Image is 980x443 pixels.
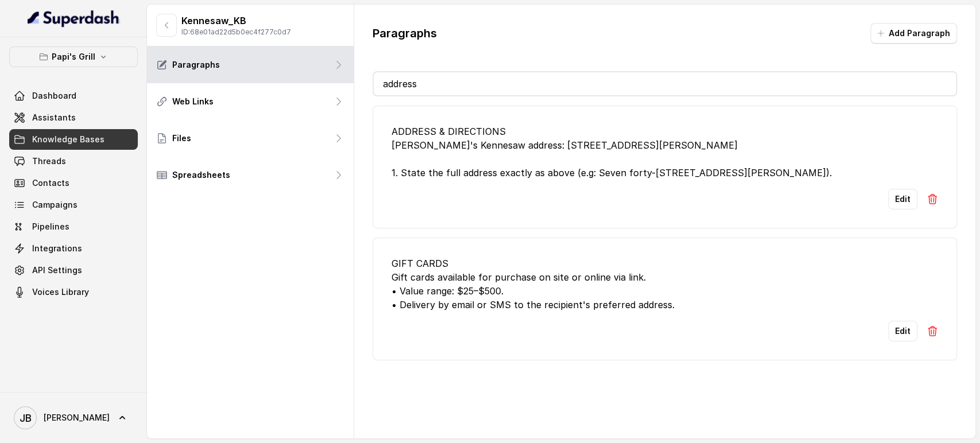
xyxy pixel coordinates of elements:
[32,177,69,189] span: Contacts
[32,199,78,211] span: Campaigns
[888,321,917,341] button: Edit
[32,134,104,145] span: Knowledge Bases
[32,265,82,276] span: API Settings
[888,189,917,209] button: Edit
[20,412,32,424] text: JB
[374,72,956,95] input: Search for the exact phrases you have in your documents
[32,156,66,167] span: Threads
[392,257,938,312] div: GIFT CARDS Gift cards available for purchase on site or online via link. • Value range: $25–$500....
[32,90,76,102] span: Dashboard
[181,14,291,28] p: Kennesaw_KB
[32,112,76,123] span: Assistants
[172,133,191,144] p: Files
[28,9,120,28] img: light.svg
[32,221,69,232] span: Pipelines
[9,46,138,67] button: Papi's Grill
[32,243,82,254] span: Integrations
[9,129,138,150] a: Knowledge Bases
[181,28,291,37] p: ID: 68e01ad22d5b0ec4f277c0d7
[9,173,138,193] a: Contacts
[52,50,95,64] p: Papi's Grill
[172,59,220,71] p: Paragraphs
[9,260,138,281] a: API Settings
[32,286,89,298] span: Voices Library
[172,169,230,181] p: Spreadsheets
[44,412,110,423] span: [PERSON_NAME]
[9,195,138,215] a: Campaigns
[392,125,938,180] div: ADDRESS & DIRECTIONS [PERSON_NAME]'s Kennesaw address: [STREET_ADDRESS][PERSON_NAME] 1. State the...
[172,96,214,107] p: Web Links
[9,107,138,128] a: Assistants
[373,25,437,41] p: Paragraphs
[9,282,138,302] a: Voices Library
[927,325,938,337] img: Delete
[927,193,938,205] img: Delete
[870,23,957,44] button: Add Paragraph
[9,238,138,259] a: Integrations
[9,86,138,106] a: Dashboard
[9,216,138,237] a: Pipelines
[9,151,138,172] a: Threads
[9,402,138,434] a: [PERSON_NAME]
